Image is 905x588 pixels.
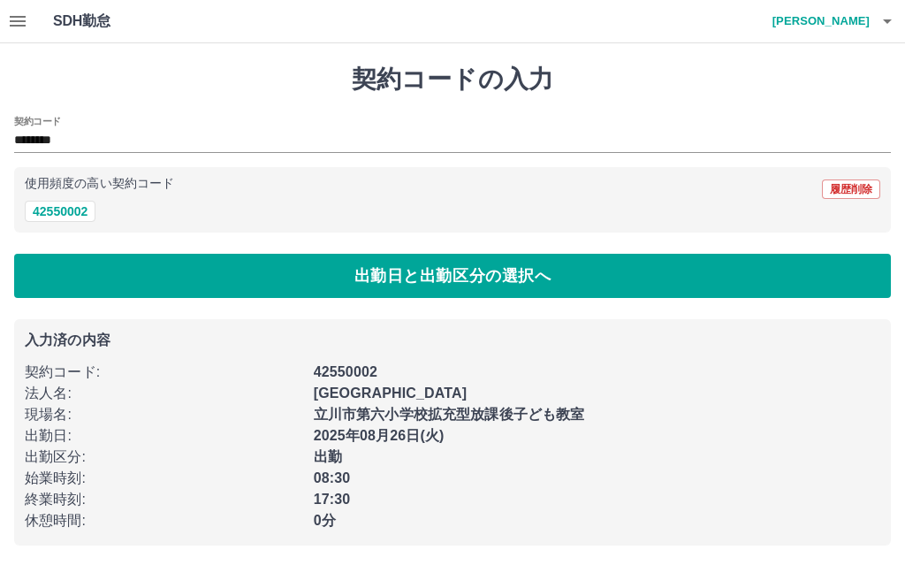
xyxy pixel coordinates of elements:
p: 始業時刻 : [25,468,303,489]
p: 休憩時間 : [25,510,303,531]
b: 42550002 [314,364,377,379]
button: 履歴削除 [822,179,880,199]
button: 出勤日と出勤区分の選択へ [14,254,891,298]
h1: 契約コードの入力 [14,65,891,95]
p: 使用頻度の高い契約コード [25,178,174,190]
button: 42550002 [25,201,95,222]
b: 0分 [314,513,336,528]
h2: 契約コード [14,114,61,128]
b: 08:30 [314,470,351,485]
p: 出勤日 : [25,425,303,447]
b: 17:30 [314,492,351,507]
p: 終業時刻 : [25,489,303,510]
b: 立川市第六小学校拡充型放課後子ども教室 [314,407,585,422]
p: 契約コード : [25,362,303,383]
b: 2025年08月26日(火) [314,428,445,443]
b: 出勤 [314,449,342,464]
p: 現場名 : [25,404,303,425]
p: 入力済の内容 [25,333,880,347]
b: [GEOGRAPHIC_DATA] [314,386,468,401]
p: 法人名 : [25,383,303,404]
p: 出勤区分 : [25,447,303,468]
